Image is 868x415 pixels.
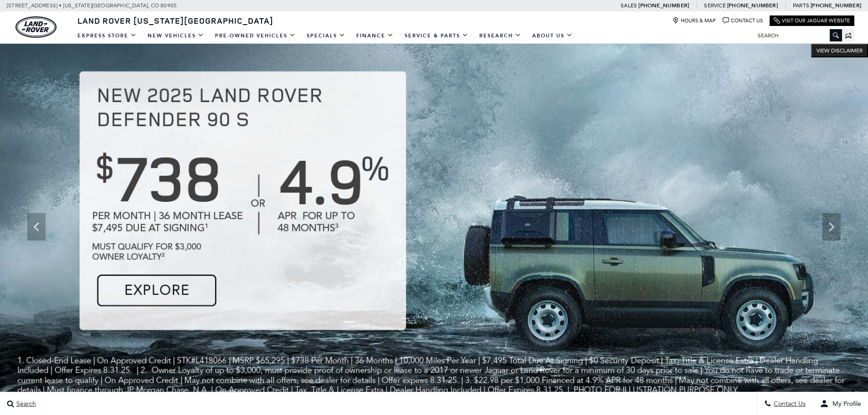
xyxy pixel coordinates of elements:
a: [PHONE_NUMBER] [811,2,861,9]
a: New Vehicles [142,28,210,44]
input: Search [751,30,842,41]
button: VIEW DISCLAIMER [811,44,868,57]
a: Finance [351,28,399,44]
a: Specials [301,28,351,44]
span: My Profile [829,400,861,408]
nav: Main Navigation [72,28,578,44]
span: VIEW DISCLAIMER [817,47,863,54]
a: Land Rover [US_STATE][GEOGRAPHIC_DATA] [72,15,279,26]
span: Service [704,2,725,9]
a: [PHONE_NUMBER] [727,2,778,9]
span: Parts [793,2,809,9]
a: Hours & Map [673,17,716,24]
a: Pre-Owned Vehicles [210,28,301,44]
span: Land Rover [US_STATE][GEOGRAPHIC_DATA] [77,15,273,26]
img: Land Rover [15,16,56,38]
a: land-rover [15,16,56,38]
a: About Us [527,28,578,44]
span: Search [14,400,36,408]
a: [PHONE_NUMBER] [638,2,689,9]
a: Visit Our Jaguar Website [774,17,850,24]
span: Contact Us [771,400,806,408]
a: Research [474,28,527,44]
span: Sales [621,2,637,9]
button: user-profile-menu [813,392,868,415]
a: [STREET_ADDRESS] • [US_STATE][GEOGRAPHIC_DATA], CO 80905 [7,2,177,9]
a: EXPRESS STORE [72,28,142,44]
a: Service & Parts [399,28,474,44]
a: Contact Us [723,17,763,24]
